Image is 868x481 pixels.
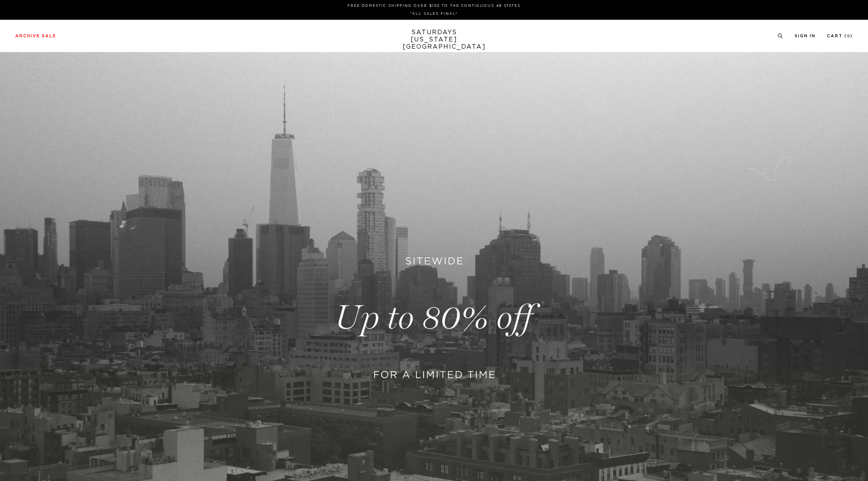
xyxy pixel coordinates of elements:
[795,34,816,38] a: Sign In
[18,11,850,17] p: *ALL SALES FINAL*
[18,3,850,9] p: FREE DOMESTIC SHIPPING OVER $150 TO THE CONTIGUOUS 48 STATES
[403,29,465,51] a: SATURDAYS[US_STATE][GEOGRAPHIC_DATA]
[827,34,853,38] a: Cart (0)
[15,34,56,38] a: Archive Sale
[847,35,850,38] small: 0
